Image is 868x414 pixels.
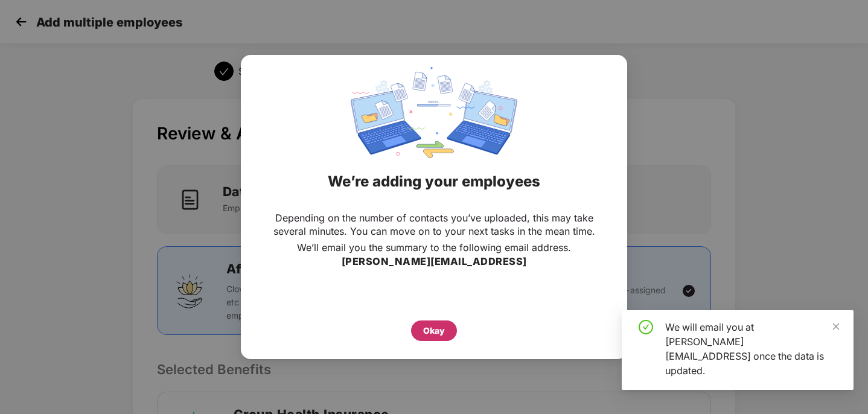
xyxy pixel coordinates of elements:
h3: [PERSON_NAME][EMAIL_ADDRESS] [342,254,527,270]
div: We will email you at [PERSON_NAME][EMAIL_ADDRESS] once the data is updated. [665,320,839,378]
div: We’re adding your employees [256,158,612,205]
span: close [832,322,840,331]
span: check-circle [639,320,653,334]
img: svg+xml;base64,PHN2ZyBpZD0iRGF0YV9zeW5jaW5nIiB4bWxucz0iaHR0cDovL3d3dy53My5vcmcvMjAwMC9zdmciIHdpZH... [351,67,517,158]
p: Depending on the number of contacts you’ve uploaded, this may take several minutes. You can move ... [265,211,603,238]
p: We’ll email you the summary to the following email address. [297,241,571,254]
div: Okay [423,324,445,337]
